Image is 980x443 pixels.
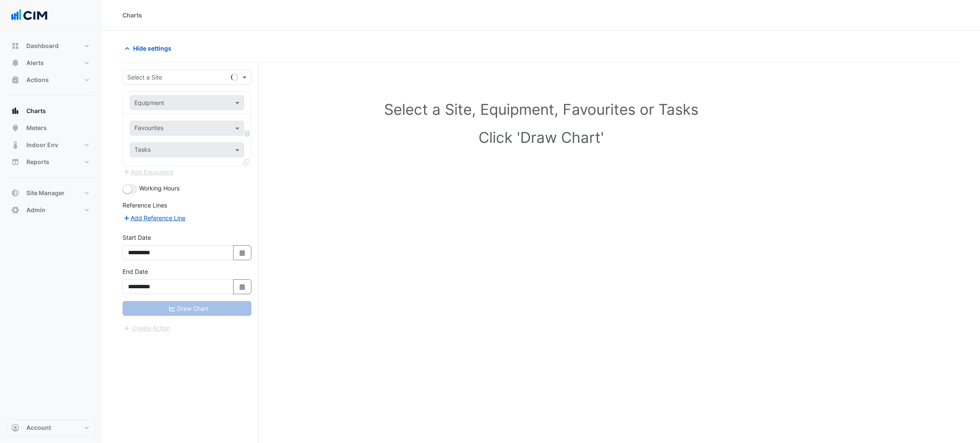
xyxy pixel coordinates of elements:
button: Add Reference Line [122,213,186,223]
span: Clone Favourites and Tasks from this Equipment to other Equipment [243,158,249,165]
span: Hide settings [133,44,171,53]
fa-icon: Select Date [239,249,246,256]
app-icon: Reports [11,158,20,166]
button: Dashboard [7,37,95,54]
button: Actions [7,71,95,88]
label: Reference Lines [122,201,167,210]
app-icon: Alerts [11,59,20,67]
button: Meters [7,119,95,136]
button: Site Manager [7,185,95,202]
span: Admin [26,206,46,214]
span: Working Hours [139,185,179,192]
img: Company Logo [10,7,48,24]
app-icon: Meters [11,124,20,132]
div: Charts [122,11,142,20]
span: Alerts [26,59,44,67]
button: Indoor Env [7,136,95,153]
app-icon: Actions [11,76,20,84]
button: Charts [7,102,95,119]
span: Meters [26,124,47,132]
div: Tasks [133,145,151,156]
app-icon: Charts [11,107,20,115]
app-icon: Site Manager [11,189,20,197]
span: Indoor Env [26,141,58,149]
app-icon: Indoor Env [11,141,20,149]
button: Alerts [7,54,95,71]
span: Dashboard [26,42,59,50]
app-icon: Admin [11,206,20,214]
div: Favourites [133,123,163,134]
span: Account [26,423,51,432]
h1: Select a Site, Equipment, Favourites or Tasks [141,100,941,118]
button: Reports [7,153,95,170]
button: Hide settings [122,41,177,56]
h1: Click 'Draw Chart' [141,128,941,146]
button: Account [7,419,95,436]
span: Reports [26,158,49,166]
app-icon: Dashboard [11,42,20,50]
span: Choose Function [244,130,251,137]
span: Actions [26,76,49,84]
app-escalated-ticket-create-button: Please correct errors first [122,324,171,331]
label: End Date [122,267,148,276]
label: Start Date [122,233,151,242]
span: Site Manager [26,189,65,197]
fa-icon: Select Date [239,283,246,290]
span: Charts [26,107,46,115]
button: Admin [7,202,95,219]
